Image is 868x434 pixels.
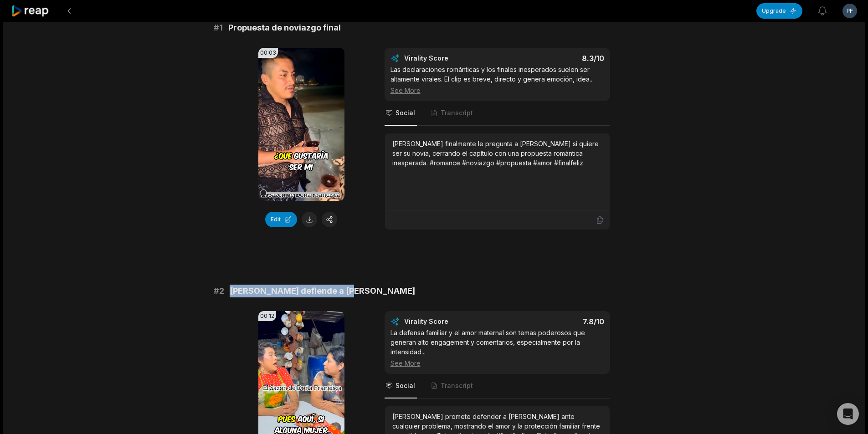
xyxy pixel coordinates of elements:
div: Virality Score [404,317,502,326]
video: Your browser does not support mp4 format. [258,48,344,201]
div: See More [390,86,604,95]
div: Las declaraciones románticas y los finales inesperados suelen ser altamente virales. El clip es b... [390,65,604,95]
span: [PERSON_NAME] defiende a [PERSON_NAME] [230,285,415,297]
span: Transcript [441,381,473,390]
div: Open Intercom Messenger [837,403,859,425]
span: Social [395,381,415,390]
div: 8.3 /10 [506,54,604,63]
span: # 1 [214,21,223,34]
nav: Tabs [385,374,610,398]
button: Upgrade [756,3,802,19]
span: Transcript [441,108,473,117]
span: Propuesta de noviazgo final [228,21,341,34]
span: # 2 [214,285,224,297]
span: Social [395,108,415,117]
button: Edit [265,212,297,227]
nav: Tabs [385,101,610,126]
div: 7.8 /10 [506,317,604,326]
div: [PERSON_NAME] finalmente le pregunta a [PERSON_NAME] si quiere ser su novia, cerrando el capítulo... [392,139,602,168]
div: See More [390,358,604,368]
div: Virality Score [404,54,502,63]
div: La defensa familiar y el amor maternal son temas poderosos que generan alto engagement y comentar... [390,328,604,368]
